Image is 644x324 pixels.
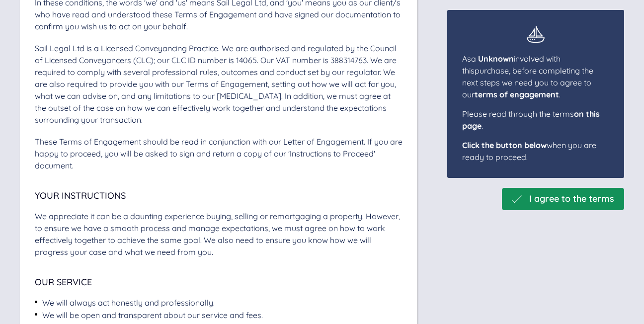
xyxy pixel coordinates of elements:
[42,297,215,309] div: We will always act honestly and professionally.
[35,136,402,171] div: These Terms of Engagement should be read in conjunction with our Letter of Engagement. If you are...
[462,140,547,150] span: Click the button below
[462,54,593,99] span: As a involved with this purchase , before completing the next steps we need you to agree to our .
[462,109,600,131] span: Please read through the terms .
[35,42,402,126] div: Sail Legal Ltd is a Licensed Conveyancing Practice. We are authorised and regulated by the Counci...
[35,276,92,288] span: Our Service
[42,309,263,321] div: We will be open and transparent about our service and fees.
[35,210,402,258] div: We appreciate it can be a daunting experience buying, selling or remortgaging a property. However...
[475,89,559,99] span: terms of engagement
[478,54,514,64] span: Unknown
[35,190,126,201] span: Your Instructions
[462,140,596,162] span: when you are ready to proceed.
[529,194,614,204] span: I agree to the terms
